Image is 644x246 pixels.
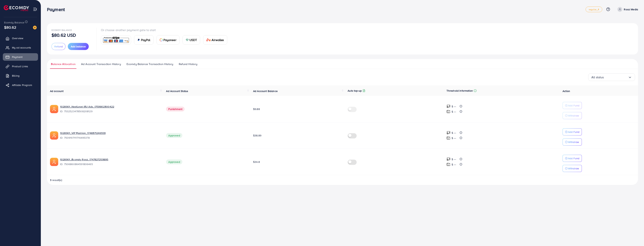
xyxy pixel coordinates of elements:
[60,136,160,140] span: ID: 7509197111716495378
[616,7,638,12] a: Rooz Media
[452,109,456,114] p: $ ---
[101,35,131,45] a: card
[51,43,66,50] button: Refund
[446,157,450,161] img: top-up amount
[452,162,456,167] p: $ ---
[179,62,197,66] span: Refund History
[50,178,62,182] span: 3 result(s)
[166,133,182,138] span: Approved
[452,131,456,135] p: $ ---
[4,25,16,30] span: $80.62
[137,38,140,41] img: card
[4,5,29,11] img: logo
[60,105,160,108] a: 1028901_NextLevel EU Ads_1753802300422
[12,46,31,49] span: My ad accounts
[60,131,160,135] a: 1028901_VIP Fashion_1748371246553
[446,110,450,114] img: top-up amount
[60,162,160,166] span: ID: 7506860864591806465
[54,45,63,48] span: Refund
[591,74,604,80] span: All status
[568,166,579,171] p: Withdraw
[166,107,185,111] span: Punishment
[50,158,58,166] img: ic-ads-acc.e4c84228.svg
[206,38,211,41] img: card
[157,35,180,45] a: cardPayoneer
[348,88,362,93] p: Auto top-up
[60,158,160,161] a: 1028901_Ecomdy Rooz_1747827253895
[452,104,456,109] p: $ ---
[3,63,38,70] a: Product Links
[33,7,37,11] img: menu
[568,103,579,108] p: Add Fund
[101,28,230,32] p: Or choose another payment gate to start
[71,45,86,48] span: Add balance
[50,131,58,140] img: ic-ads-acc.e4c84228.svg
[3,34,38,42] a: Overview
[568,113,579,118] p: Withdraw
[253,89,278,93] span: Ad Account Balance
[51,33,76,37] p: $80.62 USD
[60,105,160,113] div: <span class='underline'>1028901_NextLevel EU Ads_1753802300422</span></br>7532523478508208129
[563,165,582,172] button: Withdraw
[3,72,38,79] a: Billing
[624,7,638,12] p: Rooz Media
[253,107,260,111] span: $9.88
[586,7,602,12] a: regular_4
[33,26,37,29] img: image
[51,62,75,66] span: Balance Allocation
[212,38,224,42] span: Airwallex
[166,89,188,93] span: Ad Account Status
[60,158,160,166] div: <span class='underline'>1028901_Ecomdy Rooz_1747827253895</span></br>7506860864591806465
[604,74,628,80] input: Search for option
[3,81,38,89] a: Affiliate Program
[563,155,582,162] button: Add Fund
[203,35,227,45] a: cardAirwallex
[12,74,19,78] span: Billing
[446,88,473,93] p: Threshold information
[446,131,450,135] img: top-up amount
[68,43,89,50] button: Add balance
[163,38,176,42] span: Payoneer
[12,55,22,59] span: Payment
[563,89,570,93] span: Action
[253,160,260,164] span: $34.8
[160,38,163,41] img: card
[568,156,579,161] p: Add Fund
[189,38,197,42] span: USDT
[60,131,160,140] div: <span class='underline'>1028901_VIP Fashion_1748371246553</span></br>7509197111716495378
[186,38,189,41] img: card
[47,7,68,12] h3: Payment
[102,36,130,44] img: card
[563,102,582,109] button: Add Fund
[563,138,582,146] button: Withdraw
[3,53,38,61] a: Payment
[563,128,582,135] button: Add Fund
[12,64,28,68] span: Product Links
[51,28,72,32] span: Ecomdy Balance
[81,62,121,66] span: Ad Account Transaction History
[166,159,182,164] span: Approved
[253,134,261,137] span: $38.89
[446,104,450,108] img: top-up amount
[12,36,23,40] span: Overview
[589,8,599,11] span: regular_4
[183,35,200,45] a: cardUSDT
[588,73,635,81] div: Search for option
[60,109,160,113] span: ID: 7532523478508208129
[50,105,58,113] img: ic-ads-acc.e4c84228.svg
[563,112,582,119] button: Withdraw
[452,157,456,162] p: $ ---
[568,140,579,144] p: Withdraw
[141,38,150,42] span: PayPal
[452,136,456,140] p: $ ---
[446,162,450,166] img: top-up amount
[12,83,32,87] span: Affiliate Program
[446,136,450,140] img: top-up amount
[134,35,154,45] a: cardPayPal
[568,130,579,134] p: Add Fund
[127,62,173,66] span: Ecomdy Balance Transaction History
[50,89,64,93] span: Ad account
[3,44,38,51] a: My ad accounts
[4,21,24,24] span: Ecomdy Balance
